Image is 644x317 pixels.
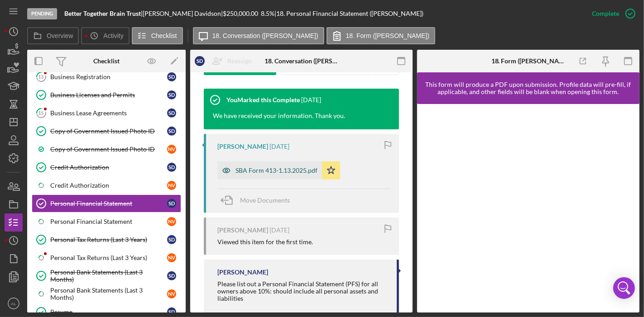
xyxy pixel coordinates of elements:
[167,181,176,190] div: N V
[167,145,176,154] div: N V
[426,113,631,303] iframe: Lenderfit form
[11,301,16,306] text: AL
[132,27,183,44] button: Checklist
[47,32,73,39] label: Overview
[32,86,181,104] a: Business Licenses and PermitsSD
[491,57,566,65] div: 18. Form ([PERSON_NAME])
[50,200,167,207] div: Personal Financial Statement
[32,213,181,231] a: Personal Financial StatementNV
[167,308,176,317] div: S D
[50,91,167,99] div: Business Licenses and Permits
[50,128,167,135] div: Copy of Government Issued Photo ID
[50,254,167,261] div: Personal Tax Returns (Last 3 Years)
[50,164,167,171] div: Credit Authorization
[50,236,167,243] div: Personal Tax Returns (Last 3 Years)
[217,143,268,150] div: [PERSON_NAME]
[190,52,261,70] button: SDReassign
[592,5,619,23] div: Complete
[167,235,176,244] div: S D
[32,249,181,267] a: Personal Tax Returns (Last 3 Years)NV
[32,140,181,158] a: Copy of Government Issued Photo IDNV
[103,32,123,39] label: Activity
[5,294,23,312] button: AL
[27,27,79,44] button: Overview
[32,194,181,213] a: Personal Financial StatementSD
[50,109,167,117] div: Business Lease Agreements
[422,81,635,95] div: This form will produce a PDF upon submission. Profile data will pre-fill, if applicable, and othe...
[235,167,317,174] div: SBA Form 413-1.13.2025.pdf
[226,96,300,104] div: You Marked this Complete
[151,32,177,39] label: Checklist
[212,32,318,39] label: 18. Conversation ([PERSON_NAME])
[143,10,223,17] div: [PERSON_NAME] Davidson |
[217,269,268,276] div: [PERSON_NAME]
[167,199,176,208] div: S D
[50,73,167,80] div: Business Registration
[346,32,429,39] label: 18. Form ([PERSON_NAME])
[167,127,176,136] div: S D
[32,158,181,176] a: Credit AuthorizationSD
[195,56,205,66] div: S D
[217,280,388,302] div: Please list out a Personal Financial Statement (PFS) for all owners above 10%: should include all...
[32,176,181,194] a: Credit AuthorizationNV
[32,68,181,86] a: 13Business RegistrationSD
[327,27,435,44] button: 18. Form ([PERSON_NAME])
[217,189,299,212] button: Move Documents
[50,269,167,283] div: Personal Bank Statements (Last 3 Months)
[217,227,268,234] div: [PERSON_NAME]
[50,182,167,189] div: Credit Authorization
[64,9,141,17] b: Better Together Brain Trust
[32,267,181,285] a: Personal Bank Statements (Last 3 Months)SD
[50,287,167,301] div: Personal Bank Statements (Last 3 Months)
[167,72,176,81] div: S D
[217,238,313,246] div: Viewed this item for the first time.
[167,253,176,262] div: N V
[261,10,274,17] div: 8.5 %
[227,52,252,70] div: Reassign
[613,277,635,299] div: Open Intercom Messenger
[274,10,423,17] div: | 18. Personal Financial Statement ([PERSON_NAME])
[81,27,129,44] button: Activity
[50,218,167,225] div: Personal Financial Statement
[193,27,324,44] button: 18. Conversation ([PERSON_NAME])
[240,196,290,204] span: Move Documents
[167,271,176,280] div: S D
[50,146,167,153] div: Copy of Government Issued Photo ID
[38,110,44,116] tspan: 15
[301,96,321,104] time: 2025-06-10 19:28
[167,217,176,226] div: N V
[583,5,639,23] button: Complete
[32,122,181,140] a: Copy of Government Issued Photo IDSD
[167,289,176,298] div: N V
[32,231,181,249] a: Personal Tax Returns (Last 3 Years)SD
[269,143,289,150] time: 2025-06-10 17:10
[38,74,44,80] tspan: 13
[217,161,340,180] button: SBA Form 413-1.13.2025.pdf
[264,57,339,65] div: 18. Conversation ([PERSON_NAME])
[32,104,181,122] a: 15Business Lease AgreementsSD
[223,10,261,17] div: $250,000.00
[167,109,176,118] div: S D
[27,8,57,19] div: Pending
[269,227,289,234] time: 2025-06-10 17:08
[50,308,167,316] div: Resume
[32,285,181,303] a: Personal Bank Statements (Last 3 Months)NV
[64,10,143,17] div: |
[93,57,120,65] div: Checklist
[167,163,176,172] div: S D
[167,90,176,99] div: S D
[213,111,345,120] div: We have received your information. Thank you.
